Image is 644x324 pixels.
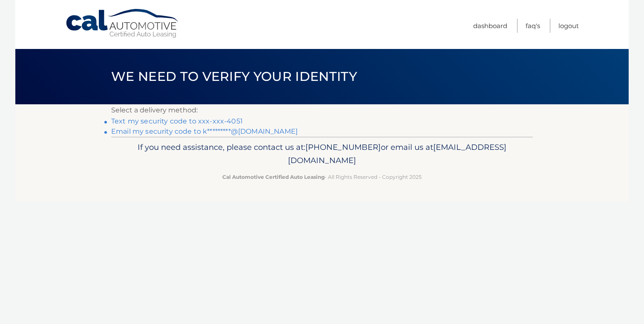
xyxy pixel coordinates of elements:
[305,142,381,152] span: [PHONE_NUMBER]
[526,19,540,33] a: FAQ's
[473,19,507,33] a: Dashboard
[111,117,243,125] a: Text my security code to xxx-xxx-4051
[558,19,579,33] a: Logout
[111,127,298,135] a: Email my security code to k*********@[DOMAIN_NAME]
[111,104,533,116] p: Select a delivery method:
[117,140,527,168] p: If you need assistance, please contact us at: or email us at
[117,172,527,181] p: - All Rights Reserved - Copyright 2025
[222,174,325,180] strong: Cal Automotive Certified Auto Leasing
[111,69,357,84] span: We need to verify your identity
[65,9,180,39] a: Cal Automotive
